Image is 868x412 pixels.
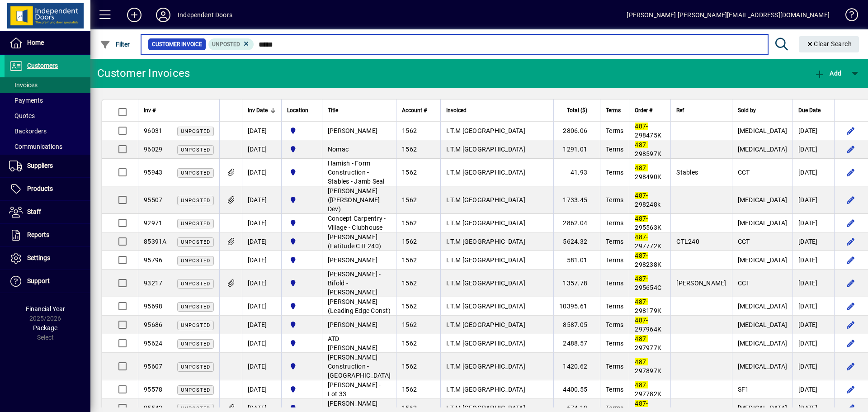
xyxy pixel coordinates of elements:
span: I.T.M [GEOGRAPHIC_DATA] [446,219,525,227]
div: Due Date [798,105,829,115]
span: Package [33,324,57,331]
span: [PERSON_NAME] - Bifold - [PERSON_NAME] [328,270,381,296]
span: 95943 [144,169,162,176]
span: Nomac [328,146,349,153]
span: Total ($) [567,105,587,115]
span: 297772K [635,233,661,250]
span: 93217 [144,279,162,287]
button: Edit [844,336,858,350]
span: Cromwell Central Otago [287,278,316,288]
span: Terms [606,321,623,328]
button: Clear [799,36,859,52]
td: [DATE] [242,122,281,140]
span: Home [27,39,44,46]
span: 1562 [402,146,417,153]
div: Total ($) [559,105,595,115]
a: Payments [5,93,90,108]
span: Ref [676,105,684,115]
span: Hamish - Form Construction - Stables - Jamb Seal [328,160,385,185]
td: [DATE] [793,380,834,399]
span: 298475K [635,123,661,139]
span: Terms [606,219,623,227]
span: Cromwell Central Otago [287,320,316,330]
em: 487- [635,317,648,324]
span: 297782K [635,381,661,398]
span: Order # [635,105,652,115]
span: Payments [9,97,43,104]
span: Terms [606,238,623,245]
span: I.T.M [GEOGRAPHIC_DATA] [446,340,525,347]
span: Inv Date [248,105,268,115]
span: 298490K [635,164,661,180]
span: [MEDICAL_DATA] [738,303,788,310]
mat-chip: Customer Invoice Status: Unposted [208,38,254,50]
div: Title [328,105,391,115]
a: Support [5,270,90,293]
span: Cromwell Central Otago [287,301,316,311]
td: [DATE] [793,297,834,316]
span: Unposted [181,128,210,134]
div: [PERSON_NAME] [PERSON_NAME][EMAIL_ADDRESS][DOMAIN_NAME] [627,8,830,22]
a: Invoices [5,77,90,93]
span: Add [814,70,841,77]
span: Terms [606,105,621,115]
span: [PERSON_NAME] [328,256,377,264]
div: Sold by [738,105,788,115]
span: [PERSON_NAME] Construction - [GEOGRAPHIC_DATA] [328,354,391,379]
span: Unposted [181,364,210,370]
span: Terms [606,404,623,412]
span: 85391A [144,238,167,245]
td: 41.93 [553,159,600,186]
span: I.T.M [GEOGRAPHIC_DATA] [446,256,525,264]
td: 5624.32 [553,232,600,251]
td: [DATE] [242,251,281,270]
td: [DATE] [793,334,834,353]
div: Independent Doors [178,8,232,22]
span: 297977K [635,335,661,351]
span: Terms [606,169,623,176]
span: [MEDICAL_DATA] [738,146,788,153]
span: 96031 [144,127,162,134]
span: Clear Search [806,40,852,47]
td: 1733.45 [553,186,600,214]
span: [MEDICAL_DATA] [738,340,788,347]
em: 487- [635,275,648,282]
span: I.T.M [GEOGRAPHIC_DATA] [446,303,525,310]
td: [DATE] [793,214,834,232]
span: Cromwell Central Otago [287,237,316,246]
em: 487- [635,141,648,148]
div: Inv # [144,105,214,115]
span: SF1 [738,386,749,393]
td: [DATE] [242,140,281,159]
span: 95542 [144,404,162,412]
td: [DATE] [242,159,281,186]
span: Invoiced [446,105,467,115]
span: Quotes [9,112,35,119]
div: Location [287,105,316,115]
span: I.T.M [GEOGRAPHIC_DATA] [446,321,525,328]
span: I.T.M [GEOGRAPHIC_DATA] [446,127,525,134]
span: Unposted [181,221,210,227]
span: 92971 [144,219,162,227]
button: Profile [149,7,178,23]
span: 1562 [402,340,417,347]
span: 1562 [402,303,417,310]
button: Edit [844,359,858,374]
button: Edit [844,253,858,267]
a: Home [5,32,90,54]
td: [DATE] [242,232,281,251]
td: [DATE] [793,122,834,140]
span: 1562 [402,219,417,227]
span: Unposted [181,258,210,264]
span: 1562 [402,363,417,370]
button: Edit [844,165,858,180]
span: CCT [738,279,750,287]
span: Cromwell Central Otago [287,255,316,265]
span: Customer Invoice [152,40,202,49]
span: 95796 [144,256,162,264]
span: Suppliers [27,162,53,169]
span: I.T.M [GEOGRAPHIC_DATA] [446,386,525,393]
td: 2488.57 [553,334,600,353]
td: [DATE] [242,316,281,334]
span: Unposted [181,406,210,412]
